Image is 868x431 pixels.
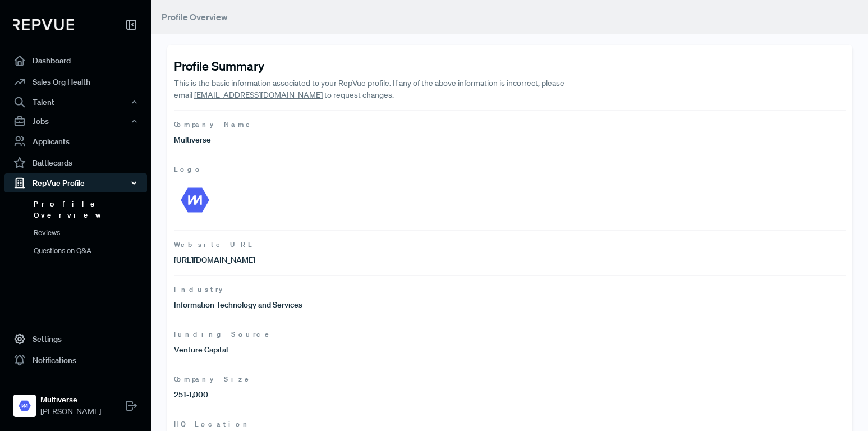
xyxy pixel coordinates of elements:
span: Company Name [174,120,846,130]
p: 251-1,000 [174,389,510,401]
img: RepVue [13,19,74,30]
a: [EMAIL_ADDRESS][DOMAIN_NAME] [194,90,323,100]
p: Multiverse [174,134,510,146]
p: [URL][DOMAIN_NAME] [174,254,510,266]
p: Information Technology and Services [174,299,510,311]
img: Multiverse [16,397,34,415]
span: [PERSON_NAME] [40,406,101,418]
span: HQ Location [174,419,846,429]
a: Questions on Q&A [20,242,162,260]
p: Venture Capital [174,344,510,356]
h4: Profile Summary [174,58,846,73]
button: Talent [4,93,147,112]
button: Jobs [4,112,147,131]
span: Industry [174,285,846,295]
span: Funding Source [174,329,846,340]
span: Company Size [174,374,846,384]
a: Sales Org Health [4,71,147,93]
img: Logo [174,179,216,221]
button: RepVue Profile [4,173,147,192]
a: Applicants [4,131,147,152]
a: Notifications [4,350,147,371]
a: MultiverseMultiverse[PERSON_NAME] [4,380,147,422]
span: Profile Overview [162,11,228,22]
p: This is the basic information associated to your RepVue profile. If any of the above information ... [174,77,577,101]
a: Dashboard [4,50,147,71]
strong: Multiverse [40,394,101,406]
a: Battlecards [4,152,147,173]
a: Reviews [20,224,162,242]
span: Website URL [174,240,846,250]
a: Profile Overview [20,195,162,224]
a: Settings [4,328,147,350]
span: Logo [174,164,846,175]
